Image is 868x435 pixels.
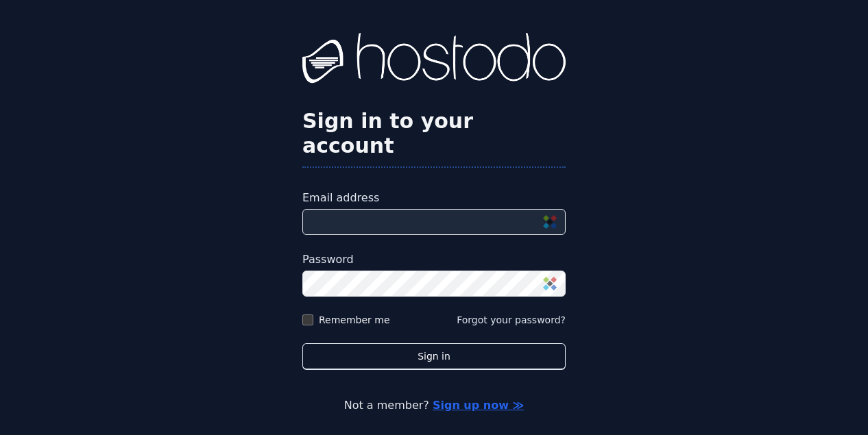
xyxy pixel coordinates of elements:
button: Sign in [302,343,566,370]
label: Password [302,251,566,268]
label: Remember me [319,313,390,327]
label: Email address [302,190,566,206]
h2: Sign in to your account [302,109,566,158]
p: Not a member? [55,397,813,414]
button: Forgot your password? [457,313,566,327]
img: Sticky Password [543,215,557,229]
img: Sticky Password [543,277,557,290]
img: Hostodo [302,33,566,88]
a: Sign up now ≫ [433,399,524,412]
